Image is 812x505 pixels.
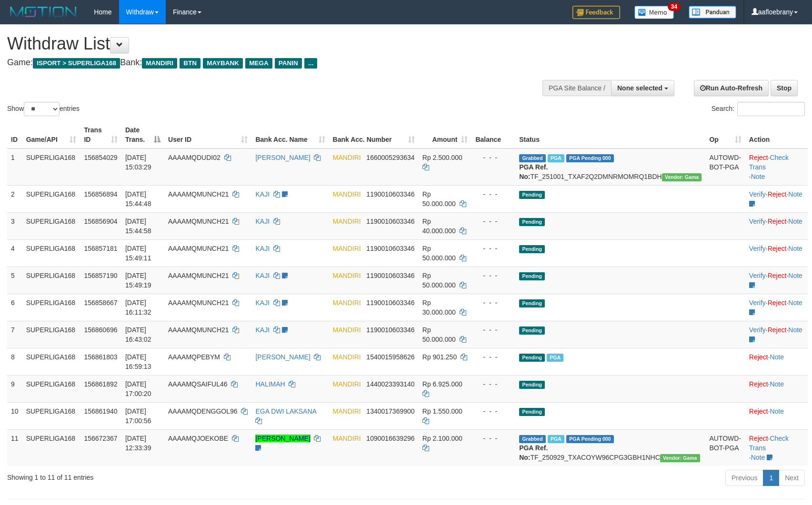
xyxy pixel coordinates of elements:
[566,435,614,443] span: PGA Pending
[749,353,768,361] a: Reject
[519,327,545,335] span: Pending
[164,121,251,149] th: User ID: activate to sort column ascending
[142,58,177,69] span: MANDIRI
[366,407,414,415] span: Copy 1340017369900 to clipboard
[788,326,802,334] a: Note
[275,58,302,69] span: PANIN
[125,353,151,370] span: [DATE] 16:59:13
[84,326,117,334] span: 156860696
[749,326,766,334] a: Verify
[168,154,221,161] span: AAAAMQDUDI02
[788,245,802,252] a: Note
[333,245,361,252] span: MANDIRI
[770,407,784,415] a: Note
[125,407,151,425] span: [DATE] 17:00:56
[566,154,614,162] span: PGA Pending
[251,121,329,149] th: Bank Acc. Name: activate to sort column ascending
[749,154,768,161] a: Reject
[125,218,151,235] span: [DATE] 15:44:58
[519,381,545,389] span: Pending
[475,217,511,226] div: - - -
[125,245,151,262] span: [DATE] 15:49:11
[24,102,60,116] select: Showentries
[611,80,674,96] button: None selected
[22,348,80,375] td: SUPERLIGA168
[617,84,662,92] span: None selected
[745,294,808,321] td: · ·
[548,154,564,162] span: Marked by aafsoycanthlai
[84,218,117,225] span: 156856904
[471,121,515,149] th: Balance
[515,121,705,149] th: Status
[366,380,414,388] span: Copy 1440023393140 to clipboard
[745,429,808,466] td: · ·
[366,154,414,161] span: Copy 1660005293634 to clipboard
[22,402,80,429] td: SUPERLIGA168
[255,435,310,442] a: [PERSON_NAME]
[749,245,766,252] a: Verify
[745,239,808,267] td: · ·
[634,6,674,19] img: Button%20Memo.svg
[749,407,768,415] a: Reject
[121,121,164,149] th: Date Trans.: activate to sort column descending
[419,121,472,149] th: Amount: activate to sort column ascending
[745,121,808,149] th: Action
[422,218,456,235] span: Rp 40.000.000
[333,407,361,415] span: MANDIRI
[22,429,80,466] td: SUPERLIGA168
[168,190,229,198] span: AAAAMQMUNCH21
[519,163,548,180] b: PGA Ref. No:
[366,326,414,334] span: Copy 1190010603346 to clipboard
[745,149,808,186] td: · ·
[84,190,117,198] span: 156856894
[333,272,361,279] span: MANDIRI
[22,267,80,294] td: SUPERLIGA168
[125,380,151,397] span: [DATE] 17:00:20
[22,185,80,212] td: SUPERLIGA168
[768,218,787,225] a: Reject
[33,58,120,69] span: ISPORT > SUPERLIGA168
[84,154,117,161] span: 156854029
[22,321,80,348] td: SUPERLIGA168
[475,325,511,335] div: - - -
[705,429,745,466] td: AUTOWD-BOT-PGA
[768,272,787,279] a: Reject
[788,299,802,307] a: Note
[7,429,22,466] td: 11
[84,380,117,388] span: 156861892
[751,454,765,461] a: Note
[763,470,779,486] a: 1
[7,102,80,116] label: Show entries
[749,380,768,388] a: Reject
[788,218,802,225] a: Note
[547,354,563,362] span: Marked by aafchhiseyha
[519,354,545,362] span: Pending
[548,435,564,443] span: Marked by aafsengchandara
[788,272,802,279] a: Note
[80,121,121,149] th: Trans ID: activate to sort column ascending
[475,244,511,253] div: - - -
[749,190,766,198] a: Verify
[422,299,456,316] span: Rp 30.000.000
[84,435,117,442] span: 156672367
[255,218,270,225] a: KAJI
[125,190,151,208] span: [DATE] 15:44:48
[475,379,511,389] div: - - -
[475,153,511,162] div: - - -
[7,212,22,239] td: 3
[366,218,414,225] span: Copy 1190010603346 to clipboard
[125,435,151,452] span: [DATE] 12:33:39
[168,435,228,442] span: AAAAMQJOEKOBE
[125,299,151,316] span: [DATE] 16:11:32
[475,298,511,307] div: - - -
[422,380,462,388] span: Rp 6.925.000
[125,326,151,343] span: [DATE] 16:43:02
[768,299,787,307] a: Reject
[515,429,705,466] td: TF_250929_TXACOYW96CPG3GBH1NHC
[749,218,766,225] a: Verify
[771,80,798,96] a: Stop
[7,121,22,149] th: ID
[333,190,361,198] span: MANDIRI
[422,190,456,208] span: Rp 50.000.000
[125,154,151,171] span: [DATE] 15:03:29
